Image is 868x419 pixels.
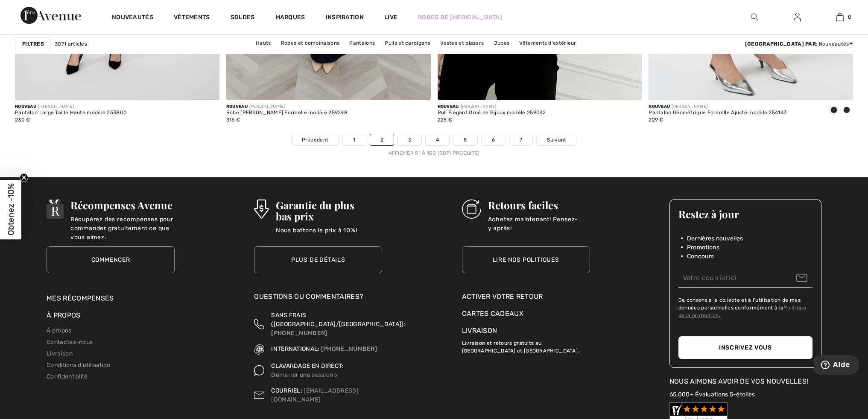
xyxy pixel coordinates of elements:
[687,252,714,261] span: Concours
[70,199,175,211] h3: Récompenses Avenue
[678,269,812,288] input: Votre courriel ici
[649,110,786,116] div: Pantalon Géométrique Formelle Ajusté modèle 254143
[345,38,379,49] a: Pantalons
[271,312,405,328] span: SANS FRAIS ([GEOGRAPHIC_DATA]/[GEOGRAPHIC_DATA]):
[20,173,28,182] button: Close teaser
[333,373,339,379] img: Clavardage en direct
[302,136,329,144] span: Précédent
[462,246,590,273] a: Lire nos politiques
[751,12,758,22] img: recherche
[47,246,175,273] a: Commencer
[462,336,590,355] p: Livraison et retours gratuits au [GEOGRAPHIC_DATA] et [GEOGRAPHIC_DATA].
[436,38,488,49] a: Vestes et blazers
[462,327,497,335] a: Livraison
[848,13,851,21] span: 0
[687,234,743,243] span: Dernières nouvelles
[254,386,264,404] img: Contact us
[20,7,81,24] img: 1ère Avenue
[398,134,421,145] a: 3
[547,136,566,144] span: Suivant
[226,104,348,110] div: [PERSON_NAME]
[226,104,248,109] span: Nouveau
[251,38,275,49] a: Hauts
[15,149,853,157] div: Afficher 51 à 100 (3071 produits)
[254,361,264,379] img: Clavardage en direct
[649,117,663,123] span: 229 €
[321,345,377,353] a: [PHONE_NUMBER]
[15,104,36,109] span: Nouveau
[678,208,812,220] h3: Restez à jour
[482,134,505,145] a: 6
[15,110,127,116] div: Pantalon Large Taille Haute modèle 253800
[271,371,339,379] a: Démarrer une session
[254,344,264,355] img: International
[840,104,853,118] div: Black/Gold
[669,391,755,398] a: 65,000+ Évaluations 5-étoiles
[438,104,459,109] span: Nouveau
[22,40,44,48] strong: Filtres
[462,292,590,302] a: Activer votre retour
[174,14,210,23] a: Vêtements
[649,104,670,109] span: Nouveau
[370,134,394,145] a: 2
[226,110,348,116] div: Robe [PERSON_NAME] Formelle modèle 259298
[275,14,305,23] a: Marques
[326,14,364,23] span: Inspiration
[47,294,114,302] a: Mes récompenses
[70,215,175,232] p: Récupérez des recompenses pour commander gratuitement ce que vous aimez.
[515,38,580,49] a: Vêtements d'extérieur
[271,345,319,353] span: INTERNATIONAL:
[6,184,16,236] span: Obtenez -10%
[271,387,359,403] a: [EMAIL_ADDRESS][DOMAIN_NAME]
[380,38,434,49] a: Pulls et cardigans
[669,376,821,387] div: Nous aimons avoir de vos nouvelles!
[462,309,590,319] div: Cartes Cadeaux
[453,134,477,145] a: 5
[827,104,840,118] div: Black/Silver
[819,12,861,22] a: 0
[745,40,853,48] div: : Nouveautés
[271,329,327,337] a: [PHONE_NUMBER]
[537,134,576,145] a: Suivant
[836,12,844,22] img: Mon panier
[488,199,590,211] h3: Retours faciles
[384,13,397,22] a: Live
[15,117,30,123] span: 230 €
[226,117,240,123] span: 315 €
[55,40,87,48] span: 3071 articles
[794,12,801,22] img: Mes infos
[47,338,93,346] a: Contactez-nous
[787,12,808,23] a: Se connecter
[678,296,812,319] label: Je consens à la collecte et à l'utilisation de mes données personnelles conformément à la .
[438,104,546,110] div: [PERSON_NAME]
[277,38,344,49] a: Robes et combinaisons
[254,199,269,219] img: Garantie du plus bas prix
[490,38,514,49] a: Jupes
[276,226,383,243] p: Nous battons le prix à 10%!
[231,14,255,23] a: Soldes
[426,134,449,145] a: 4
[15,134,853,157] nav: Page navigation
[47,361,110,369] a: Conditions d'utilisation
[418,13,502,22] a: Robes de [MEDICAL_DATA]
[678,336,812,359] button: Inscrivez vous
[509,134,532,145] a: 7
[112,14,153,23] a: Nouveautés
[462,199,481,219] img: Retours faciles
[292,134,339,145] a: Précédent
[47,327,71,334] a: À propos
[276,199,383,222] h3: Garantie du plus bas prix
[47,350,73,357] a: Livraison
[343,134,365,145] a: 1
[649,104,786,110] div: [PERSON_NAME]
[271,387,302,394] span: COURRIEL:
[254,292,382,306] div: Questions ou commentaires?
[47,199,64,219] img: Récompenses Avenue
[687,243,719,252] span: Promotions
[745,41,816,47] strong: [GEOGRAPHIC_DATA] par
[254,246,382,273] a: Plus de détails
[47,310,175,325] div: À propos
[438,117,453,123] span: 225 €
